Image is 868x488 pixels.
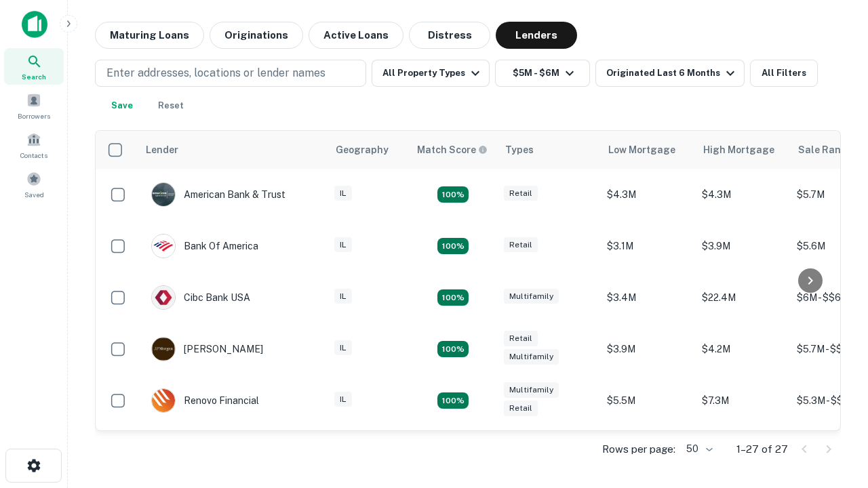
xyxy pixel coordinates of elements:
div: 50 [681,439,715,459]
th: Lender [138,131,328,169]
div: Retail [504,237,538,253]
div: Types [505,142,534,158]
div: IL [334,289,352,304]
div: IL [334,237,352,253]
button: $5M - $6M [495,60,590,87]
div: [PERSON_NAME] [151,337,263,361]
td: $3.9M [695,220,790,272]
img: picture [152,338,175,361]
td: $3.9M [600,323,695,375]
img: capitalize-icon.png [22,11,47,38]
p: 1–27 of 27 [736,441,788,457]
div: Multifamily [504,289,559,304]
div: Multifamily [504,349,559,365]
button: All Property Types [372,60,490,87]
button: Active Loans [309,22,403,49]
td: $7.3M [695,375,790,426]
img: picture [152,235,175,258]
div: Matching Properties: 4, hasApolloMatch: undefined [437,238,469,254]
div: Retail [504,186,538,201]
div: Retail [504,331,538,346]
a: Borrowers [4,87,64,124]
div: Low Mortgage [608,142,675,158]
td: $2.2M [600,426,695,478]
td: $22.4M [695,272,790,323]
div: Originated Last 6 Months [606,65,738,81]
button: Distress [409,22,490,49]
button: Originations [210,22,303,49]
div: Renovo Financial [151,388,259,413]
span: Borrowers [18,110,50,121]
p: Rows per page: [602,441,675,457]
div: IL [334,340,352,356]
td: $3.1M [695,426,790,478]
td: $5.5M [600,375,695,426]
button: Maturing Loans [95,22,204,49]
div: Multifamily [504,382,559,398]
div: Cibc Bank USA [151,285,250,310]
p: Enter addresses, locations or lender names [106,65,325,81]
div: American Bank & Trust [151,182,285,207]
div: Matching Properties: 4, hasApolloMatch: undefined [437,289,469,306]
th: Geography [328,131,409,169]
img: picture [152,389,175,412]
td: $3.4M [600,272,695,323]
th: Capitalize uses an advanced AI algorithm to match your search with the best lender. The match sco... [409,131,497,169]
a: Search [4,48,64,85]
th: High Mortgage [695,131,790,169]
div: Retail [504,401,538,416]
img: picture [152,183,175,206]
button: Reset [149,92,193,119]
div: Matching Properties: 4, hasApolloMatch: undefined [437,341,469,357]
button: Originated Last 6 Months [595,60,745,87]
div: Matching Properties: 7, hasApolloMatch: undefined [437,186,469,203]
span: Contacts [20,150,47,161]
th: Types [497,131,600,169]
td: $4.2M [695,323,790,375]
td: $4.3M [695,169,790,220]
div: High Mortgage [703,142,774,158]
h6: Match Score [417,142,485,157]
th: Low Mortgage [600,131,695,169]
iframe: Chat Widget [800,336,868,401]
button: All Filters [750,60,818,87]
div: Geography [336,142,389,158]
div: IL [334,392,352,407]
span: Saved [24,189,44,200]
img: picture [152,286,175,309]
td: $3.1M [600,220,695,272]
button: Save your search to get updates of matches that match your search criteria. [100,92,144,119]
div: Matching Properties: 4, hasApolloMatch: undefined [437,392,469,409]
button: Lenders [496,22,577,49]
a: Saved [4,166,64,203]
button: Enter addresses, locations or lender names [95,60,366,87]
div: Lender [146,142,178,158]
td: $4.3M [600,169,695,220]
a: Contacts [4,127,64,163]
div: IL [334,186,352,201]
div: Bank Of America [151,234,258,258]
div: Capitalize uses an advanced AI algorithm to match your search with the best lender. The match sco... [417,142,488,157]
span: Search [22,71,46,82]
